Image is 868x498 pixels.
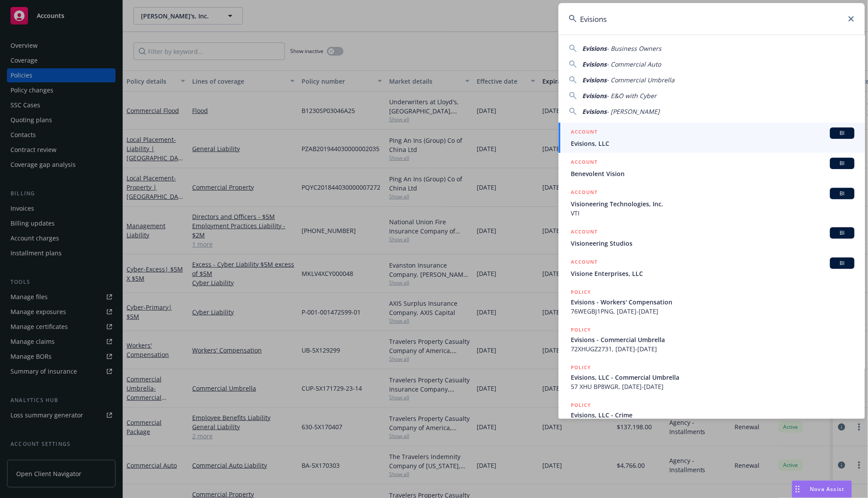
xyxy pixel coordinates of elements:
[571,344,854,353] span: 72XHUGZ2731, [DATE]-[DATE]
[559,253,865,283] a: ACCOUNTBIVisione Enterprises, LLC
[607,92,657,100] span: - E&O with Cyber
[571,188,597,198] h5: ACCOUNT
[571,239,854,248] span: Visioneering Studios
[571,258,597,268] h5: ACCOUNT
[559,321,865,358] a: POLICYEvisions - Commercial Umbrella72XHUGZ2731, [DATE]-[DATE]
[559,183,865,223] a: ACCOUNTBIVisioneering Technologies, Inc.VTI
[582,60,607,68] span: Evisions
[582,107,607,116] span: Evisions
[571,335,854,344] span: Evisions - Commercial Umbrella
[571,169,854,178] span: Benevolent Vision
[833,159,851,167] span: BI
[571,227,597,238] h5: ACCOUNT
[559,396,865,434] a: POLICYEvisions, LLC - Crime
[571,373,854,382] span: Evisions, LLC - Commercial Umbrella
[607,60,661,68] span: - Commercial Auto
[810,485,845,493] span: Nova Assist
[833,259,851,267] span: BI
[792,480,852,498] button: Nova Assist
[571,401,591,410] h5: POLICY
[571,288,591,297] h5: POLICY
[559,358,865,396] a: POLICYEvisions, LLC - Commercial Umbrella57 XHU BP8WGR, [DATE]-[DATE]
[571,158,597,168] h5: ACCOUNT
[571,269,854,278] span: Visione Enterprises, LLC
[571,297,854,307] span: Evisions - Workers' Compensation
[571,199,854,208] span: Visioneering Technologies, Inc.
[833,229,851,237] span: BI
[559,3,865,35] input: Search...
[582,76,607,84] span: Evisions
[571,325,591,334] h5: POLICY
[559,283,865,321] a: POLICYEvisions - Workers' Compensation76WEGBJ1PNG, [DATE]-[DATE]
[571,208,854,218] span: VTI
[582,92,607,100] span: Evisions
[571,307,854,316] span: 76WEGBJ1PNG, [DATE]-[DATE]
[559,123,865,153] a: ACCOUNTBIEvisions, LLC
[559,223,865,253] a: ACCOUNTBIVisioneering Studios
[571,382,854,391] span: 57 XHU BP8WGR, [DATE]-[DATE]
[582,44,607,53] span: Evisions
[559,153,865,183] a: ACCOUNTBIBenevolent Vision
[607,107,660,116] span: - [PERSON_NAME]
[571,139,854,148] span: Evisions, LLC
[571,363,591,372] h5: POLICY
[833,129,851,137] span: BI
[833,190,851,198] span: BI
[571,127,597,138] h5: ACCOUNT
[792,481,803,498] div: Drag to move
[607,76,675,84] span: - Commercial Umbrella
[607,44,661,53] span: - Business Owners
[571,410,854,420] span: Evisions, LLC - Crime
